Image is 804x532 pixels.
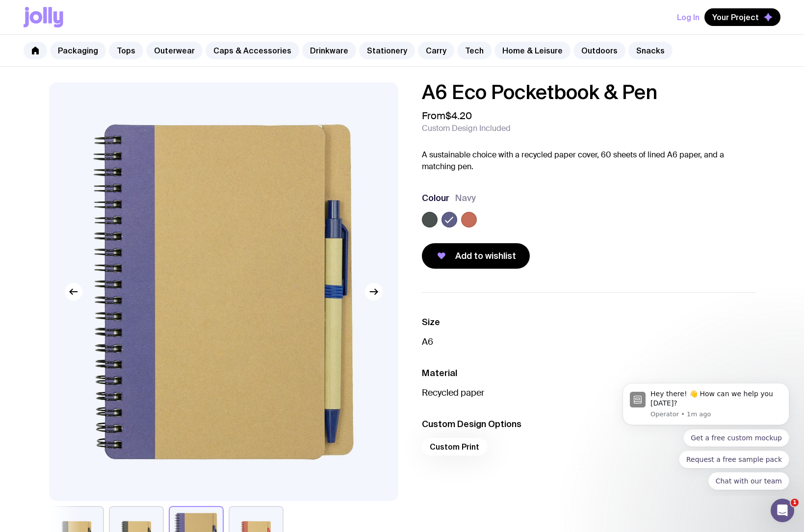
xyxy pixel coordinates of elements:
p: A6 [422,336,755,348]
h3: Material [422,367,755,379]
span: Your Project [712,12,759,22]
a: Snacks [628,42,673,59]
a: Tops [109,42,143,59]
p: Recycled paper [422,387,755,399]
h3: Colour [422,192,449,204]
h1: A6 Eco Pocketbook & Pen [422,82,755,102]
a: Outerwear [146,42,203,59]
p: A sustainable choice with a recycled paper cover, 60 sheets of lined A6 paper, and a matching pen. [422,149,755,173]
span: $4.20 [445,109,472,122]
iframe: Intercom notifications message [608,374,804,496]
span: Custom Design Included [422,124,511,133]
a: Stationery [359,42,415,59]
iframe: Intercom live chat [771,499,794,522]
h3: Size [422,316,755,328]
button: Add to wishlist [422,243,530,269]
span: Add to wishlist [455,250,516,262]
span: Navy [455,192,476,204]
a: Packaging [50,42,106,59]
button: Log In [677,8,700,26]
a: Caps & Accessories [206,42,299,59]
button: Your Project [704,8,780,26]
a: Carry [418,42,454,59]
a: Tech [457,42,492,59]
a: Outdoors [573,42,625,59]
a: Drinkware [302,42,356,59]
span: 1 [791,499,799,507]
a: Home & Leisure [494,42,571,59]
span: From [422,110,472,122]
h3: Custom Design Options [422,418,755,430]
